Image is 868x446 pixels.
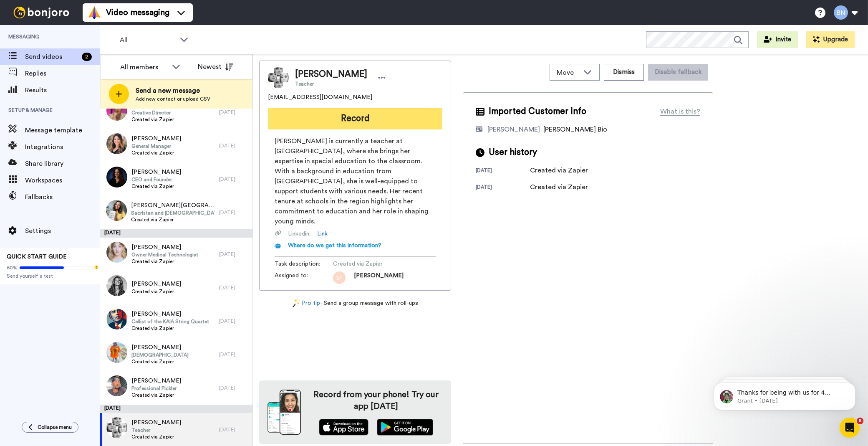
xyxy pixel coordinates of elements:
[543,126,607,133] span: [PERSON_NAME] Bio
[25,85,100,95] span: Results
[106,100,127,121] img: 8626c18e-cc12-46c9-a6ab-9f42b387bb1d.jpg
[701,365,868,423] iframe: Intercom notifications message
[131,385,181,392] span: Professional Pickler
[219,426,248,433] div: [DATE]
[219,142,248,149] div: [DATE]
[489,146,537,159] span: User history
[25,68,100,79] span: Replies
[268,67,289,88] img: Image of Kara Korhummel
[192,58,240,75] button: Newest
[319,419,368,436] img: appstore
[288,230,310,238] span: Linkedin :
[660,106,700,117] div: What is this?
[219,251,248,258] div: [DATE]
[82,53,92,61] div: 2
[136,96,210,102] span: Add new contact or upload CSV
[268,108,442,129] button: Record
[557,68,579,78] span: Move
[106,375,127,396] img: 6338fad8-7705-4941-95e3-c257e025852f.jpg
[100,229,252,238] div: [DATE]
[131,392,181,398] span: Created via Zapier
[106,133,127,154] img: fb702ef0-4434-44ba-ba7a-b860cf254acf.jpg
[288,243,381,248] span: Where do we get this information?
[219,385,248,391] div: [DATE]
[93,264,100,271] div: Tooltip anchor
[131,150,181,156] span: Created via Zapier
[354,271,404,284] span: [PERSON_NAME]
[757,31,798,48] button: Invite
[131,243,198,251] span: [PERSON_NAME]
[25,142,100,152] span: Integrations
[219,351,248,358] div: [DATE]
[106,309,127,329] img: 31e13b39-ea2c-444e-8e73-d1839f418439.png
[131,258,198,265] span: Created via Zapier
[295,68,367,81] span: [PERSON_NAME]
[530,182,588,192] div: Created via Zapier
[25,226,100,236] span: Settings
[131,143,181,150] span: General Manager
[25,52,78,62] span: Send videos
[131,201,215,210] span: [PERSON_NAME][GEOGRAPHIC_DATA]
[131,418,181,427] span: [PERSON_NAME]
[219,318,248,324] div: [DATE]
[530,165,588,175] div: Created via Zapier
[7,273,93,279] span: Send yourself a test
[106,200,127,221] img: 9e098f85-824a-4c66-a57b-7185e4d56327.jpg
[106,167,127,188] img: 0db64ec0-1231-4fbd-8687-24a0ee1956b0.jpg
[106,342,127,363] img: e366383b-6581-489b-8caa-8243e9a84645.jpg
[219,176,248,182] div: [DATE]
[100,405,252,413] div: [DATE]
[131,433,181,440] span: Created via Zapier
[487,124,540,134] div: [PERSON_NAME]
[7,254,67,260] span: QUICK START GUIDE
[131,358,189,365] span: Created via Zapier
[25,159,100,169] span: Share library
[106,417,127,438] img: fd1008c7-5cfd-451f-bc67-012ed3b27e46.jpg
[295,81,367,87] span: Teacher
[131,183,181,190] span: Created via Zapier
[489,105,586,118] span: Imported Customer Info
[131,116,181,123] span: Created via Zapier
[293,299,320,308] a: Pro tip
[267,390,301,435] img: download
[219,109,248,116] div: [DATE]
[476,184,530,192] div: [DATE]
[604,64,644,81] button: Dismiss
[309,389,443,412] h4: Record from your phone! Try our app [DATE]
[806,31,855,48] button: Upgrade
[259,299,451,308] div: - Send a group message with roll-ups
[317,230,328,238] a: Link
[131,318,209,325] span: Cellist of the KAIA String Quartet
[131,109,181,116] span: Creative Director
[840,418,860,438] iframe: Intercom live chat
[38,424,72,431] span: Collapse menu
[88,6,101,19] img: vm-color.svg
[106,275,127,296] img: ef289ea0-1d7b-4aea-a0ac-bf2891b760d0.jpg
[131,288,181,295] span: Created via Zapier
[131,343,189,352] span: [PERSON_NAME]
[476,167,530,175] div: [DATE]
[25,192,100,202] span: Fallbacks
[131,216,215,223] span: Created via Zapier
[333,271,346,284] img: sf.png
[120,35,176,45] span: All
[136,86,210,96] span: Send a new message
[131,310,209,318] span: [PERSON_NAME]
[10,7,73,18] img: bj-logo-header-white.svg
[131,325,209,332] span: Created via Zapier
[131,427,181,433] span: Teacher
[7,264,18,271] span: 60%
[293,299,300,308] img: magic-wand.svg
[333,260,412,268] span: Created via Zapier
[275,136,436,226] span: [PERSON_NAME] is currently a teacher at [GEOGRAPHIC_DATA], where she brings her expertise in spec...
[131,251,198,258] span: Owner Medical Technologist
[120,62,168,72] div: All members
[106,242,127,263] img: 12d85367-f8a5-4ff0-a5d8-dc776c98862e.jpg
[131,352,189,358] span: [DEMOGRAPHIC_DATA]
[131,280,181,288] span: [PERSON_NAME]
[22,422,78,433] button: Collapse menu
